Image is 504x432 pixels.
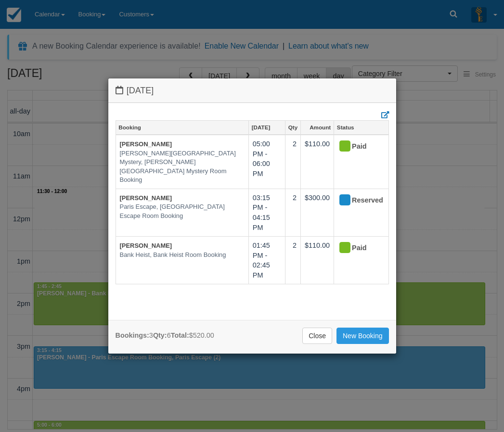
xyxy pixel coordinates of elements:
[300,237,334,284] td: $110.00
[120,203,245,220] em: Paris Escape, [GEOGRAPHIC_DATA] Escape Room Booking
[116,330,214,341] div: 3 6 $520.00
[248,135,285,189] td: 05:00 PM - 06:00 PM
[338,139,376,154] div: Paid
[116,86,389,96] h4: [DATE]
[301,121,334,134] a: Amount
[248,237,285,284] td: 01:45 PM - 02:45 PM
[285,121,300,134] a: Qty
[338,241,376,256] div: Paid
[116,331,149,339] strong: Bookings:
[285,237,300,284] td: 2
[336,328,389,344] a: New Booking
[116,121,248,134] a: Booking
[338,193,376,208] div: Reserved
[153,331,167,339] strong: Qty:
[285,189,300,236] td: 2
[302,328,332,344] a: Close
[120,149,245,185] em: [PERSON_NAME][GEOGRAPHIC_DATA] Mystery, [PERSON_NAME][GEOGRAPHIC_DATA] Mystery Room Booking
[120,242,172,249] a: [PERSON_NAME]
[334,121,388,134] a: Status
[300,135,334,189] td: $110.00
[120,140,172,148] a: [PERSON_NAME]
[285,135,300,189] td: 2
[171,331,189,339] strong: Total:
[249,121,285,134] a: [DATE]
[120,194,172,202] a: [PERSON_NAME]
[300,189,334,236] td: $300.00
[248,189,285,236] td: 03:15 PM - 04:15 PM
[120,251,245,260] em: Bank Heist, Bank Heist Room Booking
